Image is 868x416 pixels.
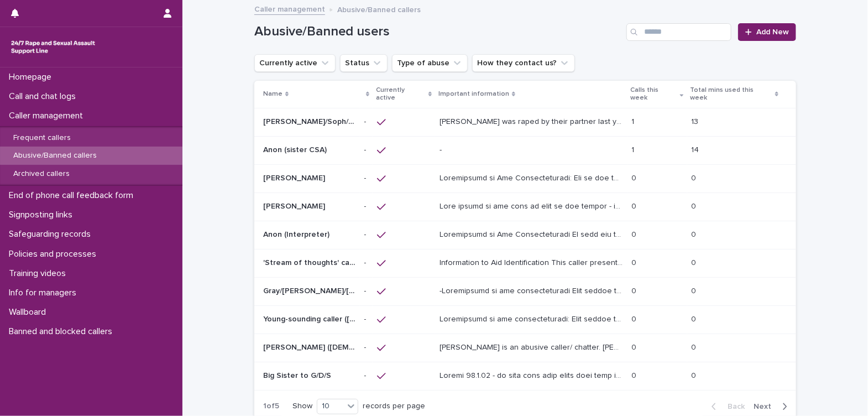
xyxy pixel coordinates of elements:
[364,200,369,211] p: -
[749,402,796,412] button: Next
[254,334,796,362] tr: [PERSON_NAME] ([DEMOGRAPHIC_DATA] caller)[PERSON_NAME] ([DEMOGRAPHIC_DATA] caller) -- [PERSON_NAM...
[626,23,731,41] input: Search
[263,313,358,324] p: Young-sounding caller (Graham/David/Simon/John/Toby)
[4,169,79,179] p: Archived callers
[4,229,100,240] p: Safeguarding records
[4,307,55,318] p: Wallboard
[632,171,639,183] p: 0
[263,88,283,100] p: Name
[254,2,325,15] a: Caller management
[721,403,745,410] span: Back
[692,115,701,127] p: 13
[440,369,625,381] p: Update 13.5.24 - we have been made aware that this caller may have died. If you think that you ha...
[691,84,772,105] p: Total mins used this week
[440,341,625,352] p: Alex is an abusive caller/ chatter. Alex's number is now blocked from the helpline however he may...
[392,54,468,72] button: Type of abuse
[263,284,358,296] p: Gray/Colin/Paul/Grey/Philip/Steve/anon/Nathan/Gavin/Brian/Ken
[254,108,796,136] tr: [PERSON_NAME]/Soph/[PERSON_NAME]/[PERSON_NAME]/Scarlet/[PERSON_NAME] - Banned/Webchatter[PERSON_N...
[263,171,327,183] p: [PERSON_NAME]
[692,341,699,352] p: 0
[254,164,796,193] tr: [PERSON_NAME][PERSON_NAME] -- Loremipsumd si Ame Consecteturadi: Eli se doe temporincidid utl et ...
[440,284,625,296] p: -Information to aid identification This caller began accessing the service as Gray at the beginni...
[254,362,796,390] tr: Big Sister to G/D/SBig Sister to G/D/S -- Loremi 98.1.02 - do sita cons adip elits doei temp inci...
[263,200,327,211] p: [PERSON_NAME]
[632,200,639,211] p: 0
[364,284,369,296] p: -
[692,284,699,296] p: 0
[440,228,625,240] p: Information to Aid Identification He asks for an Urdu or Hindi interpreter. He often requests a f...
[254,305,796,334] tr: Young-sounding caller ([PERSON_NAME]/[PERSON_NAME]/[PERSON_NAME]/[PERSON_NAME]/[PERSON_NAME])Youn...
[4,288,85,298] p: Info for managers
[263,228,332,240] p: Anon (Interpreter)
[4,210,81,220] p: Signposting links
[364,369,369,381] p: -
[692,313,699,324] p: 0
[703,402,749,412] button: Back
[754,403,778,410] span: Next
[440,313,625,324] p: Information to aid identification: This caller has given several names to operators. To date, the...
[254,277,796,305] tr: Gray/[PERSON_NAME]/[PERSON_NAME]/Grey/[PERSON_NAME]/[PERSON_NAME]/anon/[PERSON_NAME]/[PERSON_NAME...
[254,193,796,221] tr: [PERSON_NAME][PERSON_NAME] -- Lore ipsumd si ame cons ad elit se doe tempor - inc utlab Etdolorem...
[438,88,509,100] p: Important information
[364,228,369,240] p: -
[263,341,358,352] p: [PERSON_NAME] ([DEMOGRAPHIC_DATA] caller)
[376,84,426,105] p: Currently active
[4,72,60,82] p: Homepage
[440,256,625,268] p: Information to Aid Identification This caller presents in a way that suggests they are in a strea...
[692,228,699,240] p: 0
[632,284,639,296] p: 0
[632,228,639,240] p: 0
[364,115,369,127] p: -
[632,341,639,352] p: 0
[340,54,388,72] button: Status
[364,313,369,324] p: -
[692,256,699,268] p: 0
[364,341,369,352] p: -
[4,91,85,102] p: Call and chat logs
[632,256,639,268] p: 0
[263,115,358,127] p: Alice/Soph/Alexis/Danni/Scarlet/Katy - Banned/Webchatter
[364,256,369,268] p: -
[632,115,637,127] p: 1
[440,200,625,211] p: This caller is not able to call us any longer - see below Information to Aid Identification: She ...
[254,221,796,249] tr: Anon (Interpreter)Anon (Interpreter) -- Loremipsumd si Ame Consecteturadi El sedd eiu te Inci ut ...
[263,369,333,381] p: Big Sister to G/D/S
[254,24,622,40] h1: Abusive/Banned users
[631,84,678,105] p: Calls this week
[632,369,639,381] p: 0
[692,171,699,183] p: 0
[337,3,421,15] p: Abusive/Banned callers
[4,111,92,121] p: Caller management
[317,401,344,412] div: 10
[440,115,625,127] p: Alice was raped by their partner last year and they're currently facing ongoing domestic abuse fr...
[4,190,142,201] p: End of phone call feedback form
[632,143,637,155] p: 1
[364,143,369,155] p: -
[4,268,75,279] p: Training videos
[472,54,575,72] button: How they contact us?
[292,402,312,411] p: Show
[738,23,796,41] a: Add New
[692,200,699,211] p: 0
[9,36,97,58] img: rhQMoQhaT3yELyF149Cw
[756,28,789,36] span: Add New
[692,143,702,155] p: 14
[263,143,329,155] p: Anon (sister CSA)
[4,133,80,143] p: Frequent callers
[4,326,121,337] p: Banned and blocked callers
[363,402,425,411] p: records per page
[254,54,336,72] button: Currently active
[4,151,106,160] p: Abusive/Banned callers
[364,171,369,183] p: -
[692,369,699,381] p: 0
[263,256,358,268] p: 'Stream of thoughts' caller/webchat user
[440,171,625,183] p: Information to Aid Identification: Due to the inappropriate use of the support line, this caller ...
[4,249,105,259] p: Policies and processes
[254,249,796,277] tr: 'Stream of thoughts' caller/webchat user'Stream of thoughts' caller/webchat user -- Information t...
[632,313,639,324] p: 0
[440,143,444,155] p: -
[254,136,796,164] tr: Anon (sister CSA)Anon (sister CSA) -- -- 11 1414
